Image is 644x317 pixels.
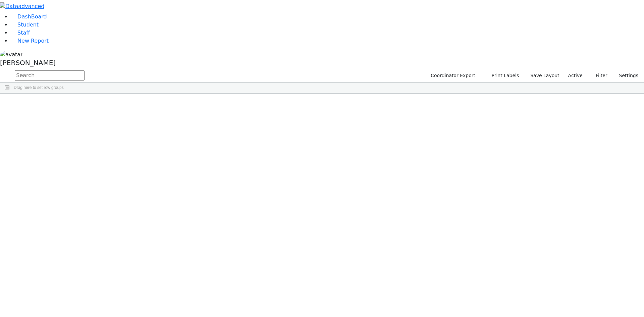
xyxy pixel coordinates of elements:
[11,30,30,36] a: Staff
[11,38,49,44] a: New Report
[14,85,64,90] span: Drag here to set row groups
[17,21,39,28] span: Student
[527,70,562,81] button: Save Layout
[17,30,30,36] span: Staff
[11,21,39,28] a: Student
[610,70,641,81] button: Settings
[484,70,522,81] button: Print Labels
[565,70,586,81] label: Active
[17,38,49,44] span: New Report
[426,70,478,81] button: Coordinator Export
[11,13,47,20] a: DashBoard
[15,70,85,81] input: Search
[17,13,47,20] span: DashBoard
[587,70,610,81] button: Filter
